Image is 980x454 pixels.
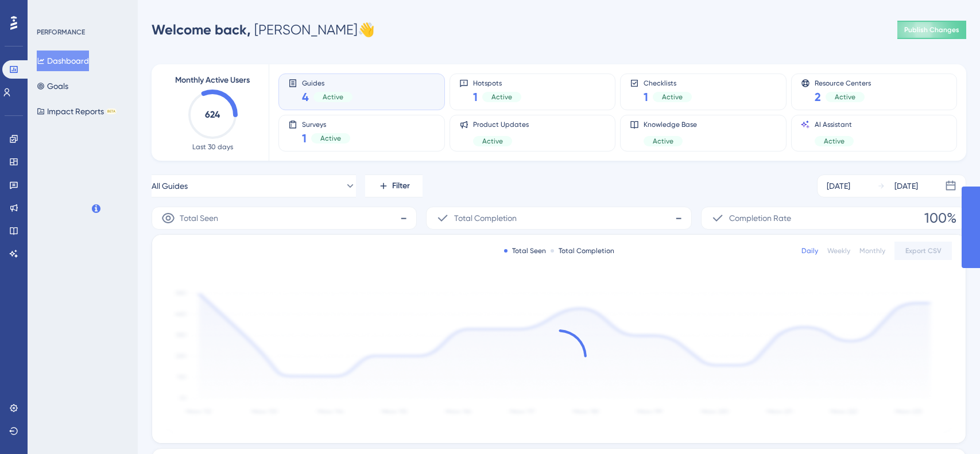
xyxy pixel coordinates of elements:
[653,137,673,146] span: Active
[192,142,233,152] span: Last 30 days
[302,79,353,87] span: Guides
[323,92,343,102] span: Active
[37,51,89,71] button: Dashboard
[302,89,309,105] span: 4
[905,246,942,255] span: Export CSV
[400,209,407,227] span: -
[827,179,850,193] div: [DATE]
[551,246,614,255] div: Total Completion
[205,109,220,120] text: 624
[152,21,375,39] div: [PERSON_NAME] 👋
[835,92,855,102] span: Active
[894,179,918,193] div: [DATE]
[644,79,692,87] span: Checklists
[180,211,218,225] span: Total Seen
[644,120,697,129] span: Knowledge Base
[932,409,966,443] iframe: UserGuiding AI Assistant Launcher
[644,89,648,105] span: 1
[801,246,818,255] div: Daily
[320,134,341,143] span: Active
[894,242,952,260] button: Export CSV
[924,209,956,227] span: 100%
[859,246,885,255] div: Monthly
[473,89,478,105] span: 1
[815,89,821,105] span: 2
[815,120,854,129] span: AI Assistant
[473,120,529,129] span: Product Updates
[454,211,517,225] span: Total Completion
[365,174,423,197] button: Filter
[302,130,307,146] span: 1
[37,76,68,96] button: Goals
[392,179,410,193] span: Filter
[491,92,512,102] span: Active
[482,137,503,146] span: Active
[827,246,850,255] div: Weekly
[675,209,682,227] span: -
[662,92,683,102] span: Active
[729,211,791,225] span: Completion Rate
[152,174,356,197] button: All Guides
[106,108,117,114] div: BETA
[897,21,966,39] button: Publish Changes
[815,79,871,87] span: Resource Centers
[37,28,85,37] div: PERFORMANCE
[473,79,521,87] span: Hotspots
[152,21,251,38] span: Welcome back,
[302,120,350,128] span: Surveys
[37,101,117,122] button: Impact ReportsBETA
[175,73,250,87] span: Monthly Active Users
[504,246,546,255] div: Total Seen
[904,25,959,34] span: Publish Changes
[152,179,188,193] span: All Guides
[824,137,845,146] span: Active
